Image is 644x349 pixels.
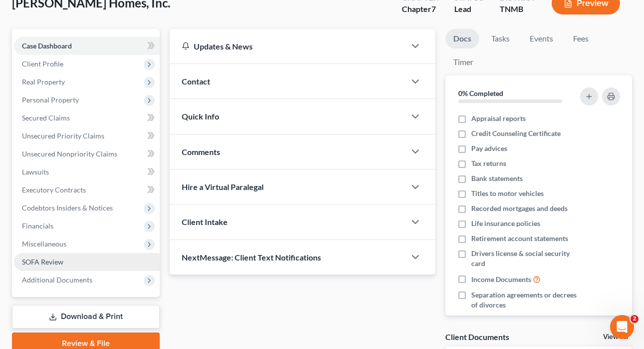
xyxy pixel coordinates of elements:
[631,315,639,323] span: 2
[471,233,568,243] span: Retirement account statements
[182,252,321,262] span: NextMessage: Client Text Notifications
[445,331,509,342] div: Client Documents
[471,128,561,138] span: Credit Counseling Certificate
[182,76,210,86] span: Contact
[458,89,503,97] strong: 0% Completed
[522,29,561,48] a: Events
[565,29,597,48] a: Fees
[471,203,568,213] span: Recorded mortgages and deeds
[22,77,65,86] span: Real Property
[500,3,536,15] div: TNMB
[445,52,481,72] a: Timer
[445,29,479,48] a: Docs
[603,333,628,340] a: View All
[22,239,66,248] span: Miscellaneous
[471,290,577,310] span: Separation agreements or decrees of divorces
[471,173,523,183] span: Bank statements
[14,145,160,163] a: Unsecured Nonpriority Claims
[471,248,577,268] span: Drivers license & social security card
[182,217,228,226] span: Client Intake
[22,41,72,50] span: Case Dashboard
[471,143,507,153] span: Pay advices
[14,181,160,199] a: Executory Contracts
[22,95,79,104] span: Personal Property
[610,315,634,339] iframe: Intercom live chat
[14,109,160,127] a: Secured Claims
[22,221,53,230] span: Financials
[483,29,518,48] a: Tasks
[182,182,264,191] span: Hire a Virtual Paralegal
[22,257,63,266] span: SOFA Review
[182,147,220,156] span: Comments
[22,149,117,158] span: Unsecured Nonpriority Claims
[22,185,86,194] span: Executory Contracts
[22,131,104,140] span: Unsecured Priority Claims
[182,111,219,121] span: Quick Info
[14,37,160,55] a: Case Dashboard
[402,3,438,15] div: Chapter
[431,4,436,13] span: 7
[22,113,70,122] span: Secured Claims
[471,274,531,284] span: Income Documents
[182,41,393,51] div: Updates & News
[14,163,160,181] a: Lawsuits
[22,203,113,212] span: Codebtors Insiders & Notices
[12,305,160,328] a: Download & Print
[22,167,49,176] span: Lawsuits
[471,158,506,168] span: Tax returns
[14,127,160,145] a: Unsecured Priority Claims
[454,3,484,15] div: Lead
[22,275,92,284] span: Additional Documents
[471,113,526,123] span: Appraisal reports
[22,59,63,68] span: Client Profile
[14,253,160,271] a: SOFA Review
[471,188,544,198] span: Titles to motor vehicles
[471,218,540,228] span: Life insurance policies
